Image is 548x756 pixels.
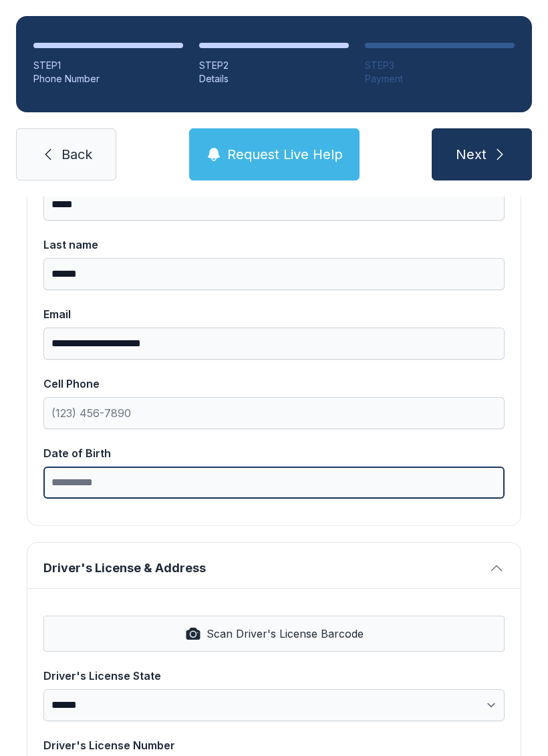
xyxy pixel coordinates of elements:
[365,72,515,86] div: Payment
[43,306,505,322] div: Email
[227,145,343,164] span: Request Live Help
[43,237,505,253] div: Last name
[43,328,505,360] input: Email
[43,737,505,753] div: Driver's License Number
[199,59,349,72] div: STEP 2
[43,258,505,290] input: Last name
[43,376,505,392] div: Cell Phone
[27,543,521,588] button: Driver's License & Address
[199,72,349,86] div: Details
[43,668,505,684] div: Driver's License State
[43,689,505,721] select: Driver's License State
[43,445,505,461] div: Date of Birth
[365,59,515,72] div: STEP 3
[43,188,505,221] input: First name
[33,59,183,72] div: STEP 1
[207,626,364,642] span: Scan Driver's License Barcode
[43,467,505,499] input: Date of Birth
[43,559,483,578] span: Driver's License & Address
[33,72,183,86] div: Phone Number
[61,145,92,164] span: Back
[43,397,505,429] input: Cell Phone
[456,145,487,164] span: Next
